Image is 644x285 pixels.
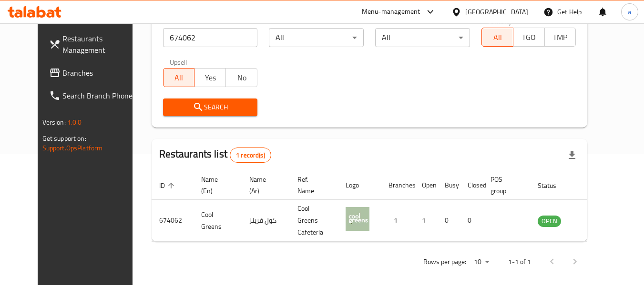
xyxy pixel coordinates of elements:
[62,33,138,56] span: Restaurants Management
[437,200,460,242] td: 0
[230,151,271,160] span: 1 record(s)
[346,207,369,231] img: Cool Greens
[513,28,545,47] button: TGO
[488,18,512,25] label: Delivery
[486,30,510,44] span: All
[42,142,103,154] a: Support.OpsPlatform
[171,101,250,113] span: Search
[549,30,572,44] span: TMP
[381,200,414,242] td: 1
[41,27,145,61] a: Restaurants Management
[201,174,230,197] span: Name (En)
[460,200,483,242] td: 0
[62,90,138,101] span: Search Branch Phone
[41,61,145,84] a: Branches
[249,174,278,197] span: Name (Ar)
[338,171,381,200] th: Logo
[152,200,194,242] td: 674062
[194,68,226,87] button: Yes
[481,28,513,47] button: All
[491,174,519,197] span: POS group
[290,200,338,242] td: Cool Greens Cafeteria
[152,171,613,242] table: enhanced table
[225,68,257,87] button: No
[67,116,82,128] span: 1.0.0
[159,180,177,191] span: ID
[230,71,254,85] span: No
[42,132,86,145] span: Get support on:
[580,171,613,200] th: Action
[269,28,364,47] div: All
[538,180,569,191] span: Status
[508,256,531,268] p: 1-1 of 1
[561,144,583,167] div: Export file
[414,200,437,242] td: 1
[159,147,271,163] h2: Restaurants list
[297,174,327,197] span: Ref. Name
[414,171,437,200] th: Open
[517,30,541,44] span: TGO
[163,68,195,87] button: All
[465,7,528,17] div: [GEOGRAPHIC_DATA]
[170,59,187,65] label: Upsell
[381,171,414,200] th: Branches
[460,171,483,200] th: Closed
[544,28,576,47] button: TMP
[242,200,290,242] td: كول قرينز
[41,84,145,107] a: Search Branch Phone
[163,28,258,47] input: Search for restaurant name or ID..
[163,98,258,116] button: Search
[362,6,420,18] div: Menu-management
[62,67,138,79] span: Branches
[375,28,470,47] div: All
[167,71,191,85] span: All
[628,7,631,17] span: a
[194,200,242,242] td: Cool Greens
[437,171,460,200] th: Busy
[538,216,561,226] span: OPEN
[198,71,222,85] span: Yes
[42,116,66,128] span: Version:
[230,147,271,163] div: Total records count
[423,256,466,268] p: Rows per page:
[470,255,493,269] div: Rows per page:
